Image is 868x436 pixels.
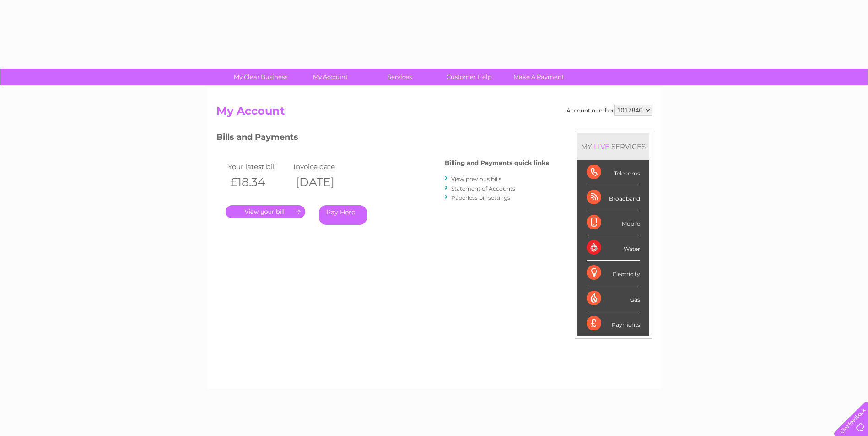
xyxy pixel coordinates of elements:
[319,205,367,225] a: Pay Here
[587,286,640,311] div: Gas
[592,142,611,151] div: LIVE
[226,160,291,173] td: Your latest bill
[587,210,640,235] div: Mobile
[587,261,640,286] div: Electricity
[223,69,298,85] a: My Clear Business
[577,133,649,160] div: MY SERVICES
[226,173,291,191] th: £18.34
[362,69,437,85] a: Services
[291,160,357,173] td: Invoice date
[292,69,368,85] a: My Account
[501,69,577,85] a: Make A Payment
[216,105,652,122] h2: My Account
[431,69,507,85] a: Customer Help
[226,205,305,218] a: .
[587,235,640,261] div: Water
[587,185,640,210] div: Broadband
[566,105,652,116] div: Account number
[451,185,515,192] a: Statement of Accounts
[587,160,640,185] div: Telecoms
[445,160,549,166] h4: Billing and Payments quick links
[451,194,510,201] a: Paperless bill settings
[216,131,549,147] h3: Bills and Payments
[587,311,640,336] div: Payments
[451,175,501,182] a: View previous bills
[291,173,357,191] th: [DATE]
